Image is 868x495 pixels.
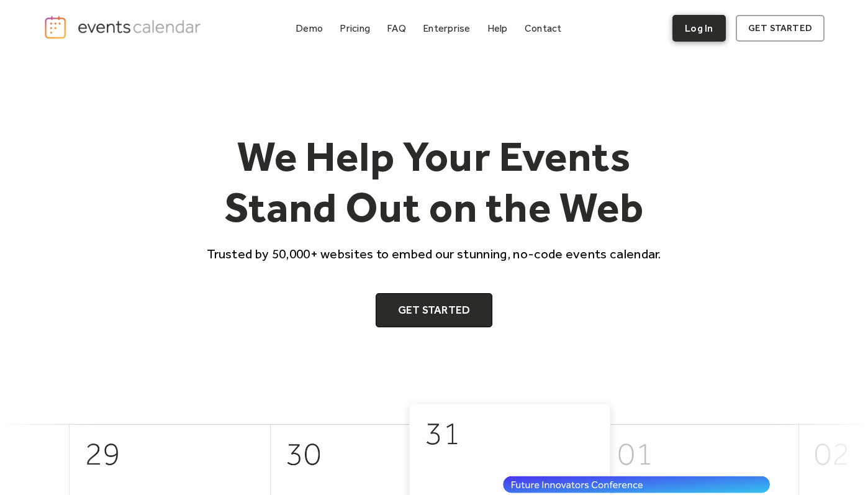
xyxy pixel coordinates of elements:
[196,245,672,263] p: Trusted by 50,000+ websites to embed our stunning, no-code events calendar.
[196,131,672,232] h1: We Help Your Events Stand Out on the Web
[736,15,825,42] a: get started
[335,20,375,37] a: Pricing
[382,20,411,37] a: FAQ
[672,15,725,42] a: Log In
[525,25,562,32] div: Contact
[423,25,470,32] div: Enterprise
[340,25,370,32] div: Pricing
[482,20,513,37] a: Help
[376,293,493,328] a: Get Started
[387,25,406,32] div: FAQ
[296,25,323,32] div: Demo
[520,20,567,37] a: Contact
[487,25,508,32] div: Help
[418,20,475,37] a: Enterprise
[291,20,328,37] a: Demo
